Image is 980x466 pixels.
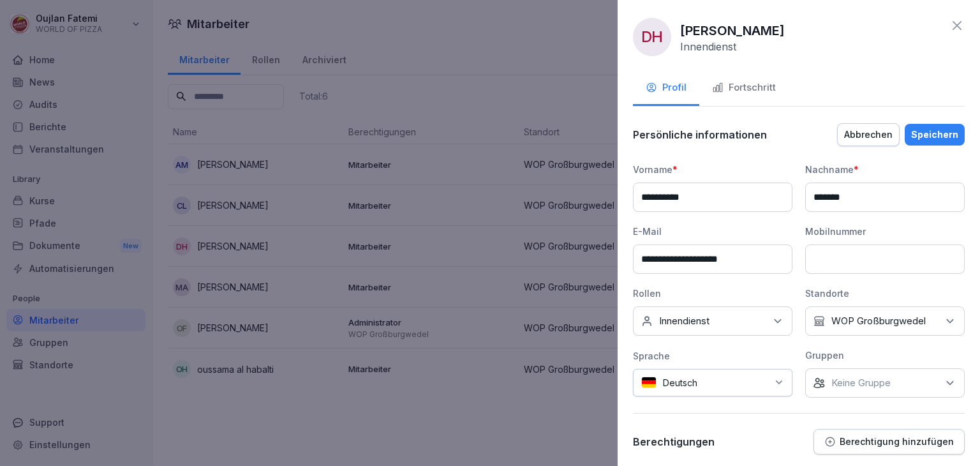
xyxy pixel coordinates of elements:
[805,225,965,238] div: Mobilnummer
[712,80,776,95] div: Fortschritt
[646,80,687,95] div: Profil
[659,315,709,327] p: Innendienst
[699,71,789,106] button: Fortschritt
[805,349,965,362] div: Gruppen
[633,225,792,238] div: E-Mail
[641,377,657,389] img: de.svg
[633,435,715,448] p: Berechtigungen
[633,18,671,56] div: DH
[805,163,965,176] div: Nachname
[680,40,736,53] p: Innendienst
[831,377,891,389] p: Keine Gruppe
[680,21,785,40] p: [PERSON_NAME]
[831,315,926,327] p: WOP Großburgwedel
[633,128,767,141] p: Persönliche informationen
[905,124,965,146] button: Speichern
[844,128,893,142] div: Abbrechen
[840,437,954,447] p: Berechtigung hinzufügen
[633,163,792,176] div: Vorname
[837,123,900,146] button: Abbrechen
[911,128,958,142] div: Speichern
[633,349,792,363] div: Sprache
[813,429,965,455] button: Berechtigung hinzufügen
[633,71,699,106] button: Profil
[633,369,792,396] div: Deutsch
[633,287,792,300] div: Rollen
[805,287,965,300] div: Standorte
